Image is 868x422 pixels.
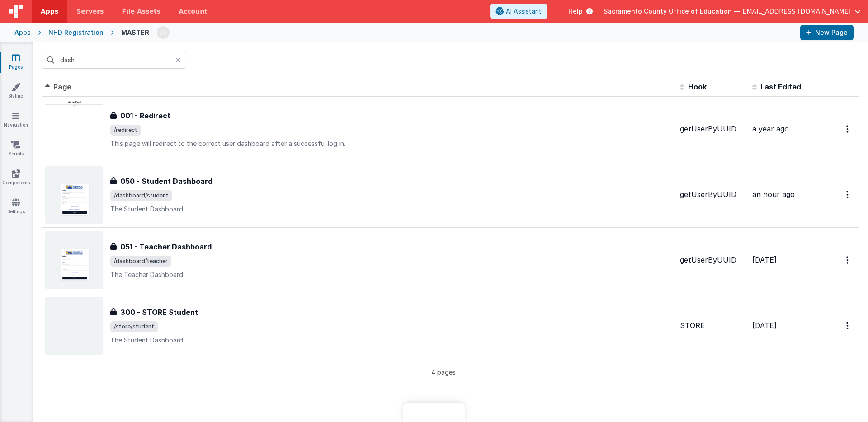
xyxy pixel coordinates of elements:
[76,7,104,16] span: Servers
[752,190,795,199] span: an hour ago
[110,190,172,201] span: /dashboard/student
[740,7,851,16] span: [EMAIL_ADDRESS][DOMAIN_NAME]
[122,7,161,16] span: File Assets
[120,307,198,318] h3: 300 - STORE Student
[42,52,186,69] input: Search pages, id's ...
[490,4,547,19] button: AI Assistant
[110,270,673,279] p: The Teacher Dashboard.
[604,7,740,16] span: Sacramento County Office of Education —
[680,255,745,265] div: getUserByUUID
[680,189,745,200] div: getUserByUUID
[121,28,149,37] div: MASTER
[110,205,673,214] p: The Student Dashboard.
[841,185,855,204] button: Options
[752,124,789,133] span: a year ago
[42,367,845,377] p: 4 pages
[760,82,801,91] span: Last Edited
[14,28,31,37] div: Apps
[120,241,212,252] h3: 051 - Teacher Dashboard
[752,321,777,330] span: [DATE]
[800,25,854,40] button: New Page
[506,7,542,16] span: AI Assistant
[53,82,71,91] span: Page
[841,120,855,138] button: Options
[41,7,58,16] span: Apps
[841,251,855,269] button: Options
[110,256,171,267] span: /dashboard/teacher
[680,124,745,134] div: getUserByUUID
[841,316,855,335] button: Options
[48,28,104,37] div: NHD Registration
[680,320,745,331] div: STORE
[568,7,583,16] span: Help
[110,321,158,332] span: /store/student
[604,7,861,16] button: Sacramento County Office of Education — [EMAIL_ADDRESS][DOMAIN_NAME]
[157,26,170,39] img: 3aae05562012a16e32320df8a0cd8a1d
[110,139,673,148] p: This page will redirect to the correct user dashboard after a successful log in.
[120,176,212,187] h3: 050 - Student Dashboard
[688,82,707,91] span: Hook
[110,336,673,345] p: The Student Dashboard.
[752,255,777,264] span: [DATE]
[110,125,141,136] span: /redirect
[403,403,465,422] iframe: Marker.io feedback button
[120,110,170,121] h3: 001 - Redirect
